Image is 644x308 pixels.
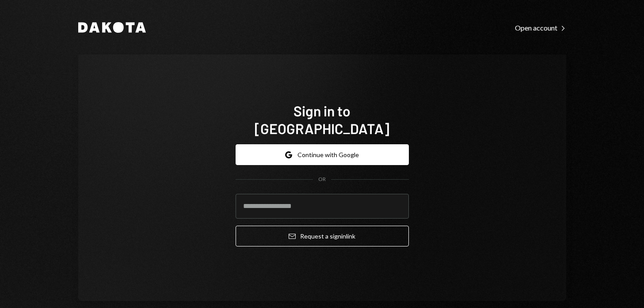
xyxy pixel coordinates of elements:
[236,226,409,246] button: Request a signinlink
[515,23,566,32] a: Open account
[515,23,566,32] div: Open account
[236,144,409,165] button: Continue with Google
[236,102,409,137] h1: Sign in to [GEOGRAPHIC_DATA]
[318,176,326,183] div: OR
